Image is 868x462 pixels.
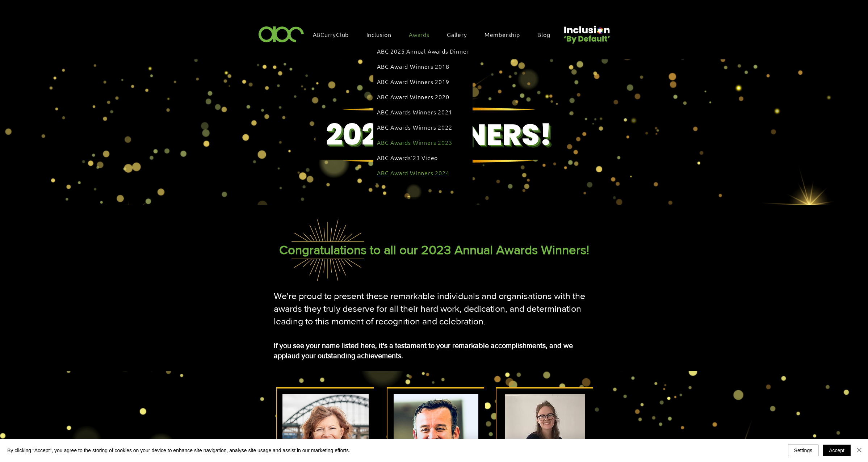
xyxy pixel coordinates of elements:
[309,27,360,42] a: ABCurryClub
[377,169,449,177] span: ABC Award Winners 2024
[297,75,571,190] img: 2023 ABC Annual Awards Page Header (7).png
[377,59,469,73] a: ABC Award Winners 2018
[377,120,469,134] a: ABC Awards Winners 2022
[377,138,452,146] span: ABC Awards Winners 2023
[256,23,306,45] img: ABC-Logo-Blank-Background-01-01-2.png
[823,445,851,456] button: Accept
[377,166,469,180] a: ABC Award Winners 2024
[377,62,449,70] span: ABC Award Winners 2018
[279,243,589,257] span: Congratulations to all our 2023 Annual Awards Winners!
[481,27,531,42] a: Membership
[788,445,819,456] button: Settings
[377,93,449,101] span: ABC Award Winners 2020
[313,30,349,38] span: ABCurryClub
[855,445,864,456] button: Close
[274,341,573,360] span: If you see your name listed here, it's a testament to your remarkable accomplishments, and we app...
[366,30,391,38] span: Inclusion
[377,135,469,149] a: ABC Awards Winners 2023
[377,108,452,116] span: ABC Awards Winners 2021
[377,151,469,164] a: ABC Awards'23 Video
[561,20,611,45] img: Untitled design (22).png
[534,27,561,42] a: Blog
[447,30,467,38] span: Gallery
[377,105,469,119] a: ABC Awards Winners 2021
[377,154,438,161] span: ABC Awards'23 Video
[377,75,469,88] a: ABC Award Winners 2019
[377,47,469,55] span: ABC 2025 Annual Awards Dinner
[537,30,550,38] span: Blog
[309,27,561,42] nav: Site
[377,77,449,85] span: ABC Award Winners 2019
[485,30,520,38] span: Membership
[377,123,452,131] span: ABC Awards Winners 2022
[7,447,350,454] span: By clicking “Accept”, you agree to the storing of cookies on your device to enhance site navigati...
[373,41,473,183] div: Awards
[443,27,478,42] a: Gallery
[377,90,469,104] a: ABC Award Winners 2020
[405,27,440,42] div: Awards
[363,27,402,42] div: Inclusion
[409,30,429,38] span: Awards
[855,446,864,454] img: Close
[274,291,585,326] span: We're proud to present these remarkable individuals and organisations with the awards they truly ...
[377,44,469,58] a: ABC 2025 Annual Awards Dinner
